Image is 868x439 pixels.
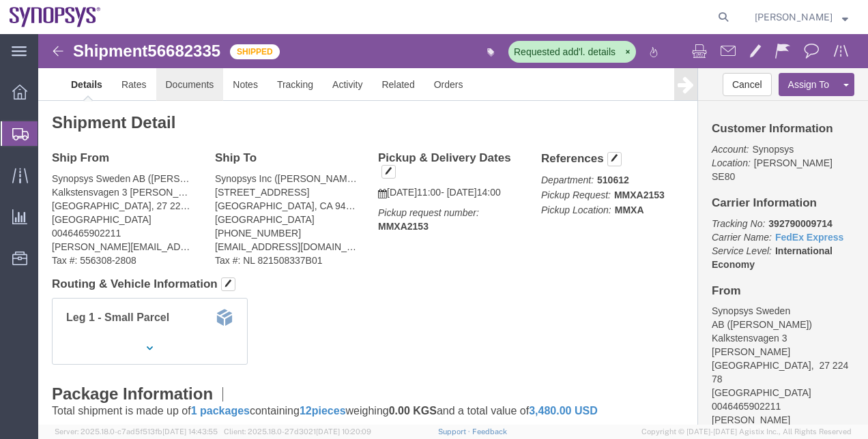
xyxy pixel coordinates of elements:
[438,427,472,436] a: Support
[10,7,101,27] img: logo
[224,427,371,436] span: Client: 2025.18.0-27d3021
[755,10,833,25] span: Rachelle Varela
[162,427,218,436] span: [DATE] 14:43:55
[472,427,507,436] a: Feedback
[754,9,849,25] button: [PERSON_NAME]
[316,427,371,436] span: [DATE] 10:20:09
[641,426,852,438] span: Copyright © [DATE]-[DATE] Agistix Inc., All Rights Reserved
[55,427,218,436] span: Server: 2025.18.0-c7ad5f513fb
[38,34,868,425] iframe: FS Legacy Container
